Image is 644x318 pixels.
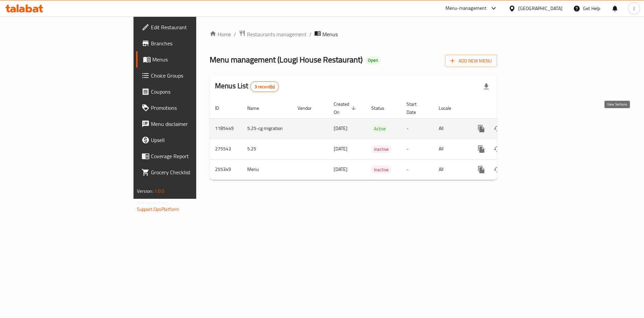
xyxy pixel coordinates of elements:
span: Add New Menu [450,57,492,65]
span: Created On [334,100,358,116]
span: Menus [152,55,236,63]
a: Grocery Checklist [136,164,241,180]
span: Grocery Checklist [151,168,236,176]
span: Edit Restaurant [151,23,236,31]
span: J [633,5,635,12]
button: Change Status [489,121,505,137]
span: Name [247,104,268,112]
button: Change Status [489,162,505,178]
span: Get support on: [137,198,168,207]
div: [GEOGRAPHIC_DATA] [518,5,562,12]
td: All [433,118,468,139]
td: All [433,159,468,180]
span: Menu disclaimer [151,120,236,128]
span: [DATE] [334,124,347,133]
td: - [401,139,433,159]
span: Promotions [151,104,236,112]
a: Coverage Report [136,148,241,164]
span: Coupons [151,88,236,96]
span: [DATE] [334,165,347,174]
button: more [473,121,489,137]
div: Open [365,56,381,64]
a: Upsell [136,132,241,148]
td: - [401,118,433,139]
div: Menu-management [445,4,487,12]
a: Restaurants management [239,30,307,39]
span: Status [371,104,393,112]
span: Open [365,57,381,63]
span: Menus [322,30,338,38]
a: Edit Restaurant [136,19,241,35]
span: Inactive [371,166,391,174]
th: Actions [468,98,543,119]
td: 5.25-cg migration [242,118,292,139]
span: [DATE] [334,144,347,153]
span: Version: [137,187,153,195]
a: Choice Groups [136,67,241,84]
button: more [473,162,489,178]
a: Coupons [136,84,241,100]
a: Menus [136,51,241,67]
td: All [433,139,468,159]
span: Inactive [371,145,391,153]
td: Menu [242,159,292,180]
span: 1.0.0 [154,187,165,195]
span: ID [215,104,228,112]
span: Vendor [298,104,320,112]
span: Locale [439,104,460,112]
a: Support.OpsPlatform [137,205,179,214]
span: Active [371,125,388,133]
span: Upsell [151,136,236,144]
span: Restaurants management [247,30,307,38]
li: / [309,30,312,38]
a: Promotions [136,100,241,116]
span: Coverage Report [151,152,236,160]
span: 3 record(s) [251,84,279,90]
a: Menu disclaimer [136,116,241,132]
div: Total records count [250,81,279,92]
span: Choice Groups [151,72,236,80]
a: Branches [136,35,241,51]
td: - [401,159,433,180]
button: more [473,141,489,157]
nav: breadcrumb [210,30,497,39]
button: Add New Menu [445,55,497,67]
td: 5.25 [242,139,292,159]
div: Export file [478,79,494,95]
span: Start Date [407,100,425,116]
table: enhanced table [210,98,543,180]
h2: Menus List [215,81,279,92]
span: Branches [151,39,236,47]
span: Menu management ( Lougi House Restaurant ) [210,52,363,67]
div: Active [371,125,388,133]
